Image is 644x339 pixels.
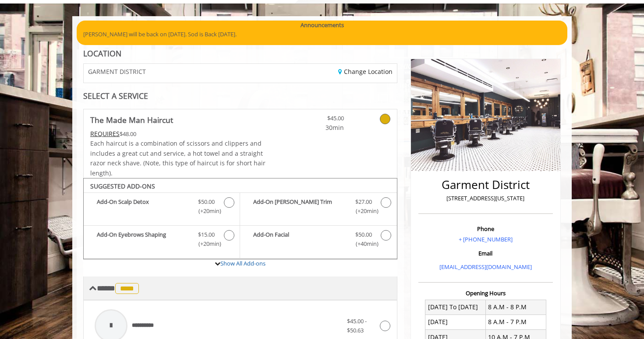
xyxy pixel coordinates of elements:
a: [EMAIL_ADDRESS][DOMAIN_NAME] [439,263,532,271]
span: (+20min ) [350,206,376,216]
b: Add-On Eyebrows Shaping [97,230,189,248]
a: Change Location [338,67,393,76]
span: (+20min ) [194,239,219,248]
span: (+20min ) [194,206,219,216]
b: Add-On Scalp Detox [97,197,189,216]
span: GARMENT DISTRICT [88,68,146,75]
a: $45.00 [292,109,344,133]
span: (+40min ) [350,239,376,248]
span: $45.00 - $50.63 [347,317,367,334]
b: The Made Man Haircut [90,114,173,126]
b: SUGGESTED ADD-ONS [90,182,155,190]
td: 8 A.M - 7 P.M [485,315,546,329]
span: $50.00 [355,230,372,239]
span: $27.00 [355,197,372,206]
span: This service needs some Advance to be paid before we block your appointment [90,129,120,138]
div: SELECT A SERVICE [83,92,397,100]
b: LOCATION [83,48,121,59]
b: Announcements [301,21,344,30]
b: Add-On [PERSON_NAME] Trim [253,197,346,216]
h2: Garment District [421,178,551,191]
h3: Opening Hours [418,290,553,296]
span: $50.00 [198,197,215,206]
span: 30min [292,123,344,133]
span: $15.00 [198,230,215,239]
td: [DATE] [425,315,486,329]
label: Add-On Facial [244,230,392,251]
label: Add-On Scalp Detox [88,197,235,218]
span: Each haircut is a combination of scissors and clippers and includes a great cut and service, a ho... [90,139,265,177]
h3: Email [421,250,551,256]
div: The Made Man Haircut Add-onS [83,178,397,259]
p: [STREET_ADDRESS][US_STATE] [421,194,551,203]
td: [DATE] To [DATE] [425,300,486,315]
a: + [PHONE_NUMBER] [459,235,513,243]
label: Add-On Beard Trim [244,197,392,218]
b: Add-On Facial [253,230,346,248]
label: Add-On Eyebrows Shaping [88,230,235,251]
td: 8 A.M - 8 P.M [485,300,546,315]
h3: Phone [421,226,551,232]
p: [PERSON_NAME] will be back on [DATE]. Sod is Back [DATE]. [83,30,561,39]
a: Show All Add-ons [220,259,265,267]
div: $48.00 [90,129,266,139]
